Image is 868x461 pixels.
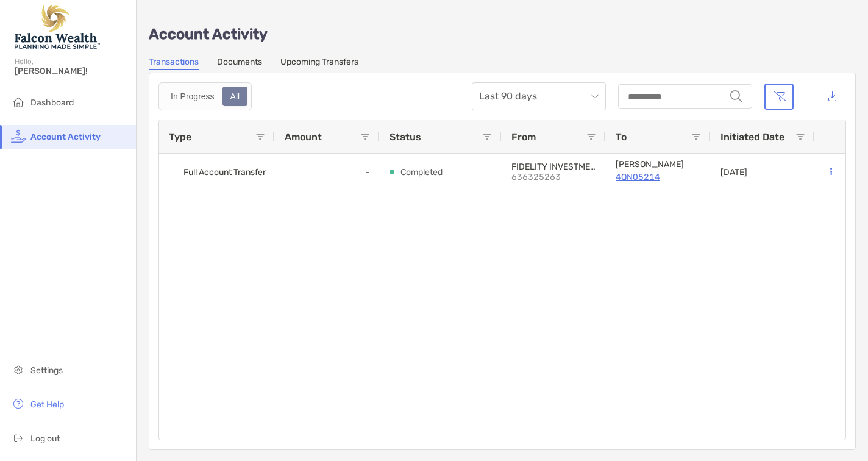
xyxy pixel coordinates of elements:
span: Get Help [30,399,64,410]
img: settings icon [11,362,26,377]
span: Dashboard [30,98,74,108]
img: activity icon [11,129,26,143]
p: Completed [400,165,443,180]
span: [PERSON_NAME]! [15,66,129,76]
span: Settings [30,365,63,376]
span: To [616,131,627,143]
a: Transactions [149,57,199,70]
span: Account Activity [30,132,101,142]
div: In Progress [164,88,221,105]
div: - [275,154,380,190]
img: Falcon Wealth Planning Logo [15,5,100,49]
span: Last 90 days [479,83,599,110]
span: Amount [285,131,322,143]
p: FIDELITY INVESTMENTS [511,162,596,172]
button: Clear filters [764,84,794,110]
p: Roth IRA [616,159,701,170]
span: Initiated Date [720,131,784,143]
span: Status [390,131,421,143]
a: Upcoming Transfers [280,57,358,70]
img: household icon [11,95,26,109]
a: 4QN05214 [616,170,701,185]
div: segmented control [158,82,252,110]
img: logout icon [11,431,26,445]
p: Account Activity [149,27,856,42]
span: Type [169,131,191,143]
span: Full Account Transfer [183,162,266,182]
span: Log out [30,434,60,444]
img: input icon [730,90,742,102]
span: From [511,131,536,143]
p: 636325263 [511,172,596,182]
div: All [224,88,247,105]
img: get-help icon [11,396,26,411]
p: [DATE] [720,167,747,177]
a: Documents [217,57,262,70]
